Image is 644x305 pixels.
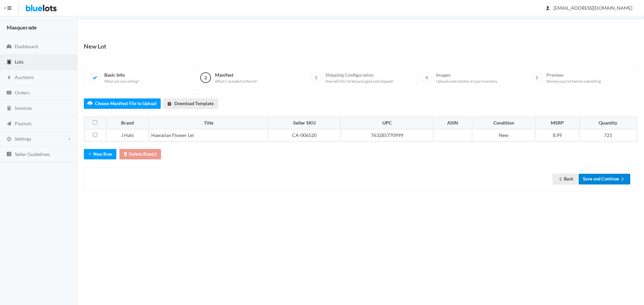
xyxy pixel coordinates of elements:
[104,72,139,84] span: Basic Info
[166,101,173,107] ion-icon: download
[532,72,542,83] span: 5
[104,79,139,84] span: What are you selling?
[472,117,535,129] th: Condition
[15,44,38,49] span: Dashboard
[6,59,12,66] ion-icon: clipboard
[6,105,12,112] ion-icon: calculator
[15,90,30,95] span: Orders
[106,117,149,129] th: Brand
[6,44,12,50] ion-icon: speedometer
[436,72,497,84] span: Images
[619,176,626,183] ion-icon: arrow forward
[311,72,321,83] span: 3
[553,174,578,184] a: arrow backBack
[87,151,93,158] ion-icon: add
[6,151,12,158] ion-icon: list box
[546,79,601,84] span: Review your lot before submitting
[557,176,564,183] ion-icon: arrow back
[325,72,393,84] span: Shipping Configuration
[200,72,211,83] span: 2
[6,90,12,96] ion-icon: cash
[149,117,268,129] th: Title
[6,136,12,143] ion-icon: cog
[15,105,32,111] span: Invoices
[536,117,579,129] th: MSRP
[433,117,472,129] th: ASIN
[472,129,535,141] td: New
[163,98,218,109] a: downloadDownload Template
[84,41,106,51] h1: New Lot
[536,129,579,141] td: 8.99
[215,79,257,84] span: What's included in the lot?
[341,117,433,129] th: UPC
[325,79,393,84] span: How will this lot be packaged and shipped?
[119,149,161,159] button: trashDelete Row(s)
[580,129,637,141] td: 721
[6,121,12,127] ion-icon: paper plane
[15,59,23,65] span: Lots
[546,5,632,11] span: [EMAIL_ADDRESS][DOMAIN_NAME]
[15,74,34,80] span: Auctions
[15,151,50,157] span: Seller Guidelines
[436,79,497,84] span: Upload some photos of your inventory
[122,151,129,158] ion-icon: trash
[341,129,433,141] td: 763285770999
[215,72,257,84] span: Manifest
[268,129,340,141] td: CA-006520
[84,149,116,159] button: addNew Row
[268,117,340,129] th: Seller SKU
[579,174,630,184] button: Save and Continuearrow forward
[7,24,37,30] strong: Masquerade
[544,5,551,12] ion-icon: person
[546,72,601,84] span: Preview
[84,98,161,109] label: Choose Manifest File to Upload
[421,72,432,83] span: 4
[149,129,268,141] td: Hawaiian Flower Lei
[87,101,93,107] ion-icon: cloud upload
[15,121,32,126] span: Payouts
[106,129,149,141] td: J Hats
[15,136,31,142] span: Settings
[6,75,12,81] ion-icon: flash
[580,117,637,129] th: Quantity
